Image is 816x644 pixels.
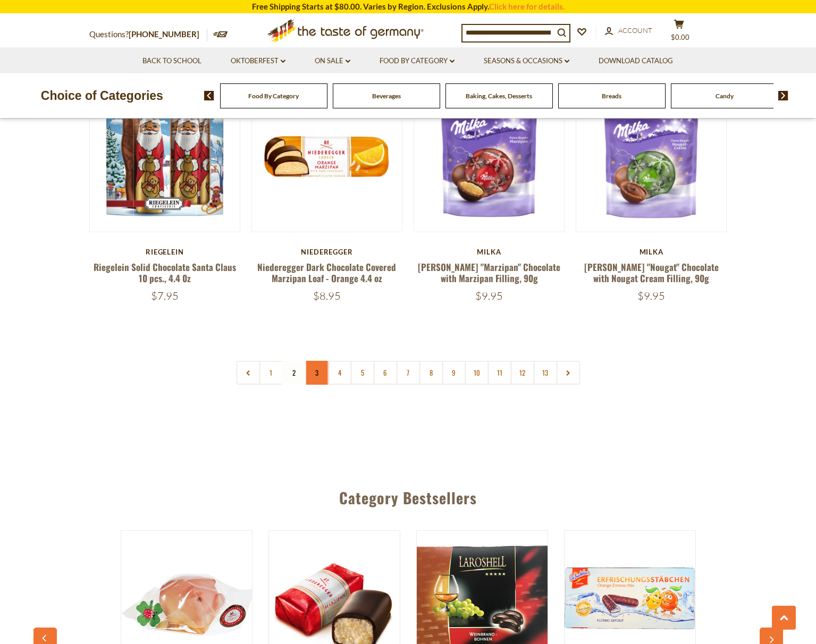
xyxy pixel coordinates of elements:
a: [PERSON_NAME] "Marzipan" Chocolate with Marzipan Filling, 90g [418,260,560,285]
a: Food By Category [380,55,455,67]
a: Food By Category [248,92,299,100]
a: Click here for details. [489,2,565,11]
span: $0.00 [671,33,689,41]
img: previous arrow [204,91,214,100]
img: Milka Feine Kugel "Nougat" Chocolate with Nougat Cream Filling, 90g [576,81,727,232]
a: Seasons & Occasions [484,55,569,67]
a: 11 [487,361,511,385]
div: Category Bestsellers [39,473,778,517]
a: 3 [305,361,329,385]
a: 6 [373,361,397,385]
span: $7.95 [151,289,179,302]
div: Riegelein [89,248,241,256]
img: Riegelein Solid Chocolate Santa Claus 10 pcs., 4.4 0z [90,81,240,232]
a: Breads [602,92,621,100]
a: [PHONE_NUMBER] [129,29,199,39]
a: Account [605,25,652,37]
a: 7 [396,361,420,385]
span: $9.95 [475,289,503,302]
div: Milka [414,248,565,256]
a: Niederegger Dark Chocolate Covered Marzipan Loaf - Orange 4.4 oz [257,260,396,285]
div: Niederegger [251,248,403,256]
a: Download Catalog [599,55,673,67]
a: 9 [442,361,466,385]
a: 10 [465,361,489,385]
a: 13 [533,361,557,385]
a: Riegelein Solid Chocolate Santa Claus 10 pcs., 4.4 0z [94,260,236,285]
a: Baking, Cakes, Desserts [466,92,532,100]
img: next arrow [778,91,788,100]
a: Beverages [372,92,401,100]
a: 4 [327,361,351,385]
a: Back to School [142,55,201,67]
a: 5 [350,361,374,385]
a: 8 [419,361,443,385]
a: [PERSON_NAME] "Nougat" Chocolate with Nougat Cream Filling, 90g [584,260,719,285]
a: On Sale [315,55,350,67]
a: 12 [510,361,534,385]
a: Candy [716,92,734,100]
div: Milka [576,248,727,256]
img: Milka Feine Kugel "Marzipan" Chocolate with Marzipan Filling, 90g [414,81,565,232]
a: Oktoberfest [231,55,285,67]
p: Questions? [89,28,207,41]
a: 1 [259,361,283,385]
img: Niederegger Dark Chocolate Covered Marzipan Loaf - Orange 4.4 oz [252,81,402,232]
span: Account [618,26,652,35]
span: $8.95 [313,289,341,302]
button: $0.00 [663,19,695,46]
span: $9.95 [637,289,665,302]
